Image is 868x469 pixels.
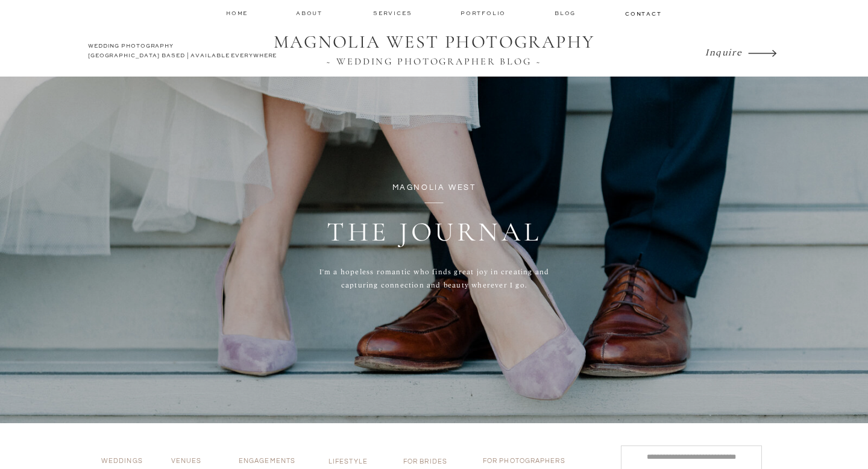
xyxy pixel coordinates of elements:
[373,9,414,17] a: services
[208,216,661,265] h1: THE JOURNAL
[88,42,280,63] a: WEDDING PHOTOGRAPHY[GEOGRAPHIC_DATA] BASED | AVAILABLE EVERYWHERE
[265,56,603,67] a: ~ WEDDING PHOTOGRAPHER BLOG ~
[296,9,326,17] a: about
[307,265,561,305] p: I'm a hopeless romantic who finds great joy in creating and capturing connection and beauty where...
[705,43,745,60] a: Inquire
[336,181,532,195] p: magnolia west
[705,46,742,57] i: Inquire
[265,31,603,54] a: MAGNOLIA WEST PHOTOGRAPHY
[625,10,660,17] a: contact
[461,9,508,17] a: Portfolio
[226,9,249,17] a: home
[555,9,579,17] a: Blog
[88,42,280,63] h2: WEDDING PHOTOGRAPHY [GEOGRAPHIC_DATA] BASED | AVAILABLE EVERYWHERE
